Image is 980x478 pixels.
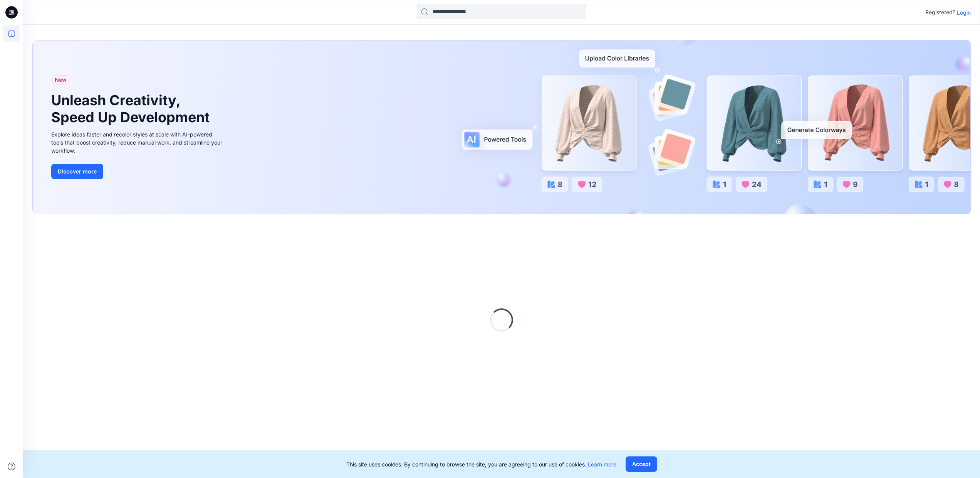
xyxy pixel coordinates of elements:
[51,130,225,155] div: Explore ideas faster and recolor styles at scale with AI-powered tools that boost creativity, red...
[51,164,103,179] button: Discover more
[925,8,955,17] p: Registered?
[55,75,67,84] span: New
[626,456,657,472] button: Accept
[51,92,213,125] h1: Unleash Creativity, Speed Up Development
[957,8,971,17] p: Login
[51,164,225,179] a: Discover more
[588,461,616,468] a: Learn more
[346,460,616,468] p: This site uses cookies. By continuing to browse the site, you are agreeing to our use of cookies.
